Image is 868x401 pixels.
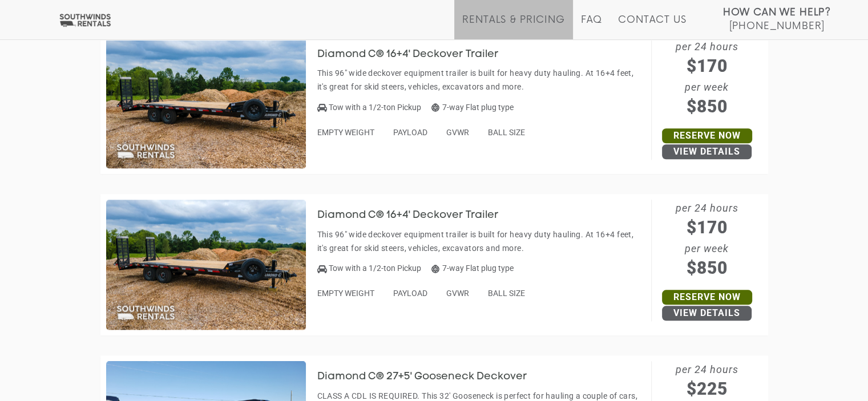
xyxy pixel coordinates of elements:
[662,128,752,143] a: Reserve Now
[393,128,427,137] span: PAYLOAD
[729,21,825,32] span: [PHONE_NUMBER]
[57,13,113,27] img: Southwinds Rentals Logo
[329,103,421,112] span: Tow with a 1/2-ton Pickup
[488,289,525,298] span: BALL SIZE
[581,14,603,39] a: FAQ
[106,200,306,330] img: SW029 - Diamond C 16+4' Deckover Trailer
[317,228,645,255] p: This 96" wide deckover equipment trailer is built for heavy duty hauling. At 16+4 feet, it's grea...
[446,128,469,137] span: GVWR
[317,66,645,94] p: This 96" wide deckover equipment trailer is built for heavy duty hauling. At 16+4 feet, it's grea...
[652,38,762,119] span: per 24 hours per week
[652,53,762,79] span: $170
[488,128,525,137] span: BALL SIZE
[652,94,762,119] span: $850
[317,128,374,137] span: EMPTY WEIGHT
[393,289,427,298] span: PAYLOAD
[431,264,514,273] span: 7-way Flat plug type
[723,6,831,31] a: How Can We Help? [PHONE_NUMBER]
[431,103,514,112] span: 7-way Flat plug type
[106,38,306,168] img: SW030 - Diamond C 16+4' Deckover Trailer
[317,210,516,221] h3: Diamond C® 16+4' Deckover Trailer
[329,264,421,273] span: Tow with a 1/2-ton Pickup
[723,7,831,18] strong: How Can We Help?
[317,210,516,220] a: Diamond C® 16+4' Deckover Trailer
[317,289,374,298] span: EMPTY WEIGHT
[662,290,752,305] a: Reserve Now
[317,371,544,383] h3: Diamond C® 27+5' Gooseneck Deckover
[662,144,752,159] a: View Details
[462,14,564,39] a: Rentals & Pricing
[618,14,686,39] a: Contact Us
[652,214,762,240] span: $170
[652,255,762,281] span: $850
[317,372,544,381] a: Diamond C® 27+5' Gooseneck Deckover
[446,289,469,298] span: GVWR
[652,200,762,281] span: per 24 hours per week
[317,49,516,60] h3: Diamond C® 16+4' Deckover Trailer
[317,49,516,58] a: Diamond C® 16+4' Deckover Trailer
[662,306,752,321] a: View Details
